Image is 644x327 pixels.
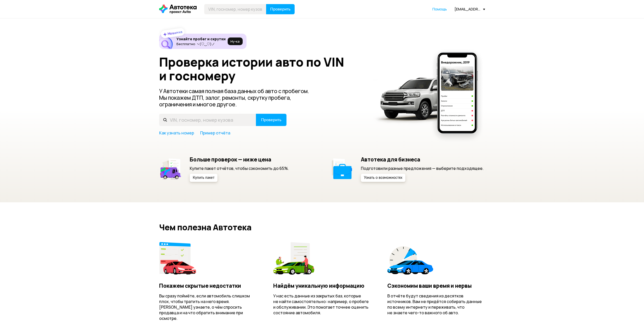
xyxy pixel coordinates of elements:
[387,293,485,316] p: В отчёте будут сведения из десятков источников. Вам не придётся собирать данные по всему интернет...
[190,156,289,163] h5: Больше проверок — ниже цена
[432,7,447,12] a: Помощь
[204,4,266,14] input: VIN, госномер, номер кузова
[361,166,484,171] p: Подготовили разные предложения — выберите подходящее.
[159,293,257,321] p: Вы сразу поймёте, если автомобиль слишком плох, чтобы тратить на него время. [PERSON_NAME] узнает...
[273,282,371,289] h4: Найдём уникальную информацию
[266,4,295,14] button: Проверить
[159,130,194,136] a: Как узнать номер
[193,176,214,180] span: Купить пакет
[273,293,371,316] p: У нас есть данные из закрытых баз, которые не найти самостоятельно: например, о пробеге и обслужи...
[190,174,217,182] button: Купить пакет
[159,282,257,289] h4: Покажем скрытые недостатки
[176,42,226,46] p: Бесплатно ヽ(♡‿♡)ノ
[167,29,183,36] strong: Новинка
[176,37,226,41] h6: Узнайте пробег и скрутки
[200,130,230,136] a: Пример отчёта
[364,176,402,180] span: Узнать о возможностях
[159,88,318,108] p: У Автотеки самая полная база данных об авто с пробегом. Мы покажем ДТП, залог, ремонты, скрутку п...
[261,118,281,122] span: Проверить
[159,114,256,126] input: VIN, госномер, номер кузова
[159,223,485,232] h2: Чем полезна Автотека
[256,114,286,126] button: Проверить
[387,282,485,289] h4: Сэкономим ваши время и нервы
[361,156,484,163] h5: Автотека для бизнеса
[230,39,240,43] span: Ну‑ка
[159,55,366,83] h1: Проверка истории авто по VIN и госномеру
[361,174,405,182] button: Узнать о возможностях
[455,7,485,11] div: [EMAIL_ADDRESS][DOMAIN_NAME]
[270,7,291,11] span: Проверить
[190,166,289,171] p: Купите пакет отчётов, чтобы сэкономить до 65%.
